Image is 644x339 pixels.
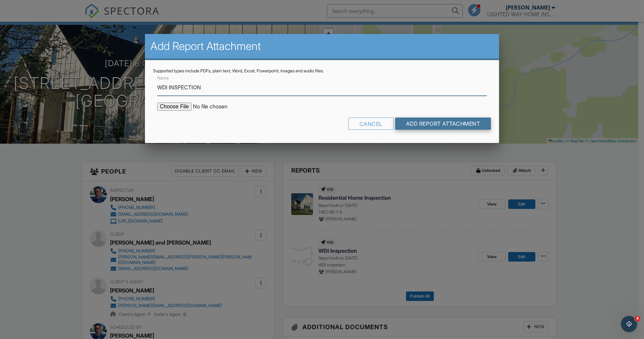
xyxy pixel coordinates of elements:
h2: Add Report Attachment [150,39,494,53]
label: Name [157,75,169,81]
input: Add Report Attachment [395,118,491,130]
span: 4 [635,316,640,321]
div: Supported types include PDFs, plain text, Word, Excel, Powerpoint, images and audio files. [153,68,491,74]
iframe: Intercom live chat [621,316,637,332]
div: Cancel [348,118,394,130]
